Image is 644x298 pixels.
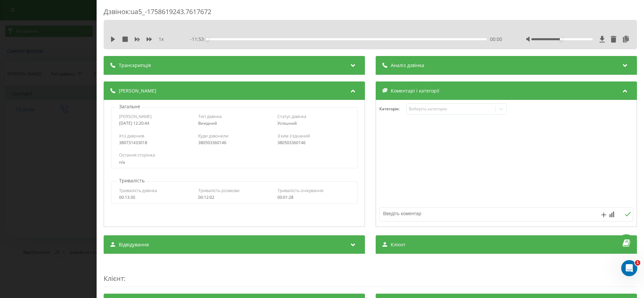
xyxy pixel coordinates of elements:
span: 1 x [159,36,164,43]
span: Клієнт [104,274,124,283]
span: Хто дзвонив [119,133,144,139]
span: Успішний [277,120,297,126]
span: Тривалість очікування [277,187,323,193]
p: Загальне [117,103,142,110]
span: Тривалість розмови [198,187,239,193]
span: Коментарі і категорії [391,87,439,94]
div: 380503360146 [277,140,350,145]
div: 00:12:02 [198,195,270,200]
span: Куди дзвонили [198,133,228,139]
div: Виберіть категорію [409,106,493,112]
span: Тип дзвінка [198,113,222,119]
span: Тривалість дзвінка [119,187,157,193]
span: [PERSON_NAME] [119,87,156,94]
span: Аналіз дзвінка [391,62,424,69]
span: 00:00 [490,36,502,43]
span: Вихідний [198,120,217,126]
span: Клієнт [391,241,406,248]
span: Транскрипція [119,62,151,69]
span: Відвідування [119,241,149,248]
div: 380731433018 [119,140,191,145]
div: [DATE] 12:20:44 [119,121,191,126]
div: Дзвінок : ua5_-1758619243.7617672 [104,7,637,20]
span: [PERSON_NAME] [119,113,152,119]
span: Остання сторінка [119,152,155,158]
div: 380503360146 [198,140,270,145]
span: 1 [635,260,640,265]
div: n/a [119,160,349,165]
span: З ким з'єднаний [277,133,310,139]
div: 00:13:30 [119,195,191,200]
span: - 11:53 [190,36,207,43]
p: Тривалість [117,177,146,184]
iframe: Intercom live chat [621,260,637,276]
div: 00:01:28 [277,195,350,200]
div: Accessibility label [206,38,209,41]
h4: Категорія : [379,107,406,111]
div: : [104,260,637,287]
span: Статус дзвінка [277,113,306,119]
div: Accessibility label [560,38,563,41]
